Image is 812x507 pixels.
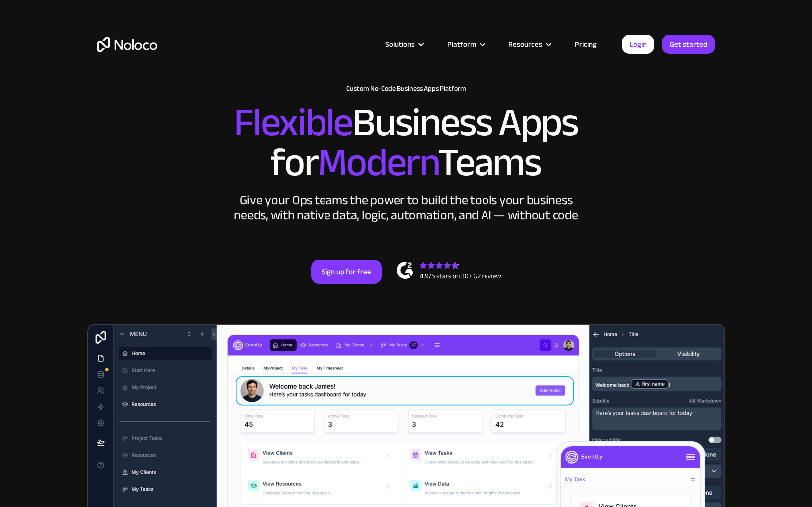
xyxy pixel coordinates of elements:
[318,125,438,200] span: Modern
[234,85,352,160] span: Flexible
[622,35,654,54] a: Login
[435,38,496,51] div: Platform
[373,38,435,51] div: Solutions
[447,38,476,51] div: Platform
[97,37,157,52] a: home
[508,38,542,51] div: Resources
[311,260,382,284] a: Sign up for free
[662,35,715,54] a: Get started
[496,38,562,51] div: Resources
[97,103,715,183] h2: Business Apps for Teams
[232,193,581,223] div: Give your Ops teams the power to build the tools your business needs, with native data, logic, au...
[385,38,415,51] div: Solutions
[562,38,609,51] a: Pricing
